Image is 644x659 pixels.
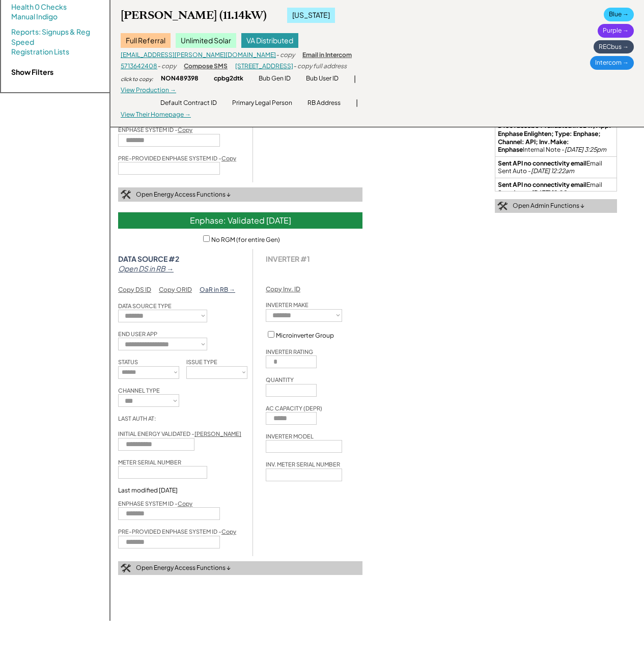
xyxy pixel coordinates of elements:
[513,202,584,210] div: Open Admin Functions ↓
[498,159,586,167] strong: Sent API no connectivity email
[276,332,334,339] label: Microinverter Group
[266,301,309,309] div: INVERTER MAKE
[498,114,612,153] strong: DS 61dde627-0999-4144-a608-a430fde55be4 validated in SL w/App: Enphase Enlighten; Type: Enphase; ...
[531,189,576,197] em: [DATE] 12:08am
[121,86,176,95] div: View Production →
[118,415,179,422] div: LAST AUTH AT:
[157,62,176,71] div: - copy
[497,202,508,211] img: tool-icon.png
[118,387,160,394] div: CHANNEL TYPE
[186,358,217,366] div: ISSUE TYPE
[306,74,339,83] div: Bub User ID
[118,528,236,535] div: PRE-PROVIDED ENPHASE SYSTEM ID -
[211,236,280,243] label: No RGM (for entire Gen)
[159,286,192,294] div: Copy ORID
[178,500,192,507] u: Copy
[118,458,181,466] div: METER SERIAL NUMBER
[160,99,217,107] div: Default Contract ID
[232,99,292,107] div: Primary Legal Person
[221,155,236,161] u: Copy
[11,27,99,47] a: Reports: Signups & Reg Speed
[118,302,172,310] div: DATA SOURCE TYPE
[266,432,314,440] div: INVERTER MODEL
[565,146,606,153] em: [DATE] 3:25pm
[604,8,634,21] div: Blue →
[221,528,236,535] u: Copy
[266,404,322,412] div: AC CAPACITY (DEPR)
[121,33,171,48] div: Full Referral
[118,264,174,273] em: Open DS in RB →
[121,51,276,59] a: [EMAIL_ADDRESS][PERSON_NAME][DOMAIN_NAME]
[287,8,335,23] div: [US_STATE]
[307,99,341,107] div: RB Address
[118,486,178,495] div: Last modified [DATE]
[498,181,586,188] strong: Sent API no connectivity email
[259,74,291,83] div: Bub Gen ID
[598,24,634,38] div: Purple →
[293,62,347,71] div: - copy full address
[302,51,352,60] div: Email in Intercom
[276,51,295,60] div: - copy
[356,98,358,108] div: |
[194,430,241,437] u: [PERSON_NAME]
[118,254,179,263] strong: DATA SOURCE #2
[118,154,236,162] div: PRE-PROVIDED ENPHASE SYSTEM ID -
[200,286,235,294] div: OaR in RB →
[11,2,67,12] a: Health 0 Checks
[161,74,199,83] div: NON489398
[235,62,293,70] a: [STREET_ADDRESS]
[121,190,131,199] img: tool-icon.png
[498,181,614,197] div: Email Sent Auto -
[118,212,362,229] div: Enphase: Validated [DATE]
[178,126,192,133] u: Copy
[121,8,267,22] div: [PERSON_NAME] (11.14kW)
[531,167,574,175] em: [DATE] 12:22am
[266,285,300,294] div: Copy Inv. ID
[498,159,614,175] div: Email Sent Auto -
[266,376,294,383] div: QUANTITY
[590,56,634,70] div: Intercom →
[121,111,191,119] div: View Their Homepage →
[354,74,356,84] div: |
[136,564,231,572] div: Open Energy Access Functions ↓
[11,67,53,76] strong: Show Filters
[498,114,614,154] div: Internal Note -
[118,330,157,338] div: END USER APP
[118,126,192,133] div: ENPHASE SYSTEM ID -
[118,358,138,366] div: STATUS
[594,40,634,54] div: RECbus →
[266,460,340,468] div: INV. METER SERIAL NUMBER
[121,62,157,70] a: 5713642408
[266,254,310,263] div: INVERTER #1
[118,500,192,507] div: ENPHASE SYSTEM ID -
[118,430,241,437] div: INITIAL ENERGY VALIDATED -
[176,33,236,48] div: Unlimited Solar
[136,190,231,199] div: Open Energy Access Functions ↓
[11,47,69,57] a: Registration Lists
[121,564,131,573] img: tool-icon.png
[266,348,313,355] div: INVERTER RATING
[214,74,243,83] div: cpbg2dtk
[118,286,151,294] div: Copy DS ID
[184,62,228,71] div: Compose SMS
[11,12,58,22] a: Manual Indigo
[121,75,153,83] div: click to copy:
[241,33,298,48] div: VA Distributed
